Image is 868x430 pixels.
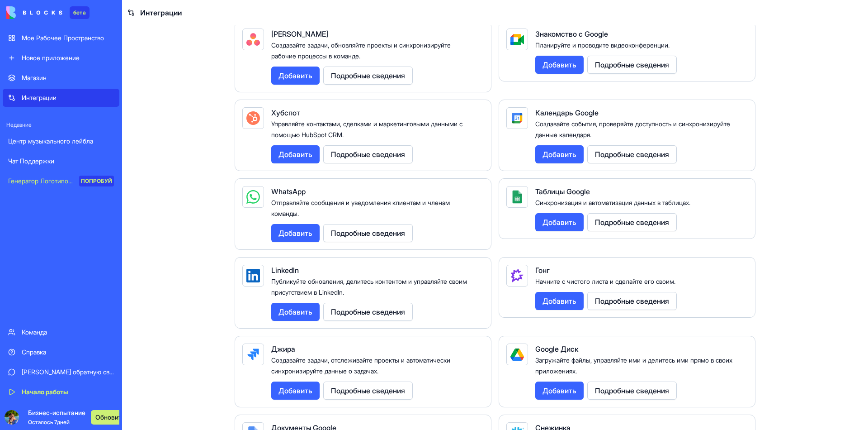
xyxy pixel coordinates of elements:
[3,29,119,47] a: Мое Рабочее Пространство
[271,303,320,321] button: Добавить
[3,172,119,190] a: Генератор Логотипов с искусственным ИнтеллектомПОПРОБУЙ
[535,213,584,231] button: Добавить
[8,157,114,166] div: Чат Поддержки
[22,348,114,357] div: Справка
[535,199,690,206] span: Синхронизация и автоматизация данных в таблицах.
[3,323,119,341] a: Команда
[587,145,677,163] button: Подробные сведения
[22,53,114,62] div: Новое приложение
[271,356,450,375] span: Создавайте задачи, отслеживайте проекты и автоматически синхронизируйте данные о задачах.
[3,383,119,401] a: Начало работы
[6,6,62,19] img: логотип
[22,387,114,397] div: Начало работы
[535,108,599,117] span: Календарь Google
[8,137,114,146] div: Центр музыкального лейбла
[535,356,732,375] span: Загружайте файлы, управляйте ими и делитесь ими прямо в своих приложениях.
[535,56,584,74] button: Добавить
[3,363,119,381] a: [PERSON_NAME] обратную связь
[271,187,306,196] span: WhatsApp
[3,343,119,361] a: Справка
[271,108,300,117] span: Хубспот
[535,277,675,285] span: Начните с чистого листа и сделайте его своим.
[271,120,462,139] span: Управляйте контактами, сделками и маркетинговыми данными с помощью HubSpot CRM.
[587,213,677,231] button: Подробные сведения
[79,176,114,186] div: ПОПРОБУЙ
[28,408,85,426] span: Бизнес-испытание
[587,292,677,310] button: Подробные сведения
[271,29,328,38] span: [PERSON_NAME]
[271,266,299,275] span: LinkedIn
[323,303,413,321] button: Подробные сведения
[535,29,608,38] span: Знакомство с Google
[22,93,114,102] div: Интеграции
[323,145,413,163] button: Подробные сведения
[271,145,320,163] button: Добавить
[22,33,114,43] div: Мое Рабочее Пространство
[587,56,677,74] button: Подробные сведения
[22,73,114,82] div: Магазин
[3,121,119,129] span: Недавние
[3,49,119,67] a: Новое приложение
[535,41,670,49] span: Планируйте и проводите видеоконференции.
[535,266,550,275] span: Гонг
[535,292,584,310] button: Добавить
[323,67,413,85] button: Подробные сведения
[323,382,413,400] button: Подробные сведения
[6,6,90,19] a: бета
[587,382,677,400] button: Подробные сведения
[3,152,119,170] a: Чат Поддержки
[5,410,19,425] img: ACg8ocJ0ucy52DokSfic6W25no1xODZg9yTSDHBMLcirAik8PbV1O_E=s96-c
[3,132,119,150] a: Центр музыкального лейбла
[140,7,182,18] span: Интеграции
[91,410,112,425] a: Обновить
[3,69,119,87] a: Магазин
[271,67,320,85] button: Добавить
[91,410,130,425] button: Обновить
[271,344,295,354] span: Джира
[8,177,73,186] div: Генератор Логотипов с искусственным Интеллектом
[70,6,90,19] div: бета
[323,224,413,242] button: Подробные сведения
[22,328,114,337] div: Команда
[535,344,578,354] span: Google Диск
[535,120,730,139] span: Создавайте события, проверяйте доступность и синхронизируйте данные календаря.
[271,382,320,400] button: Добавить
[22,368,114,377] div: [PERSON_NAME] обратную связь
[3,89,119,107] a: Интеграции
[271,199,450,217] span: Отправляйте сообщения и уведомления клиентам и членам команды.
[28,419,70,425] span: Осталось 7 дней
[271,224,320,242] button: Добавить
[535,382,584,400] button: Добавить
[271,41,451,60] span: Создавайте задачи, обновляйте проекты и синхронизируйте рабочие процессы в команде.
[535,187,590,196] span: Таблицы Google
[271,277,467,296] span: Публикуйте обновления, делитесь контентом и управляйте своим присутствием в LinkedIn.
[535,145,584,163] button: Добавить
